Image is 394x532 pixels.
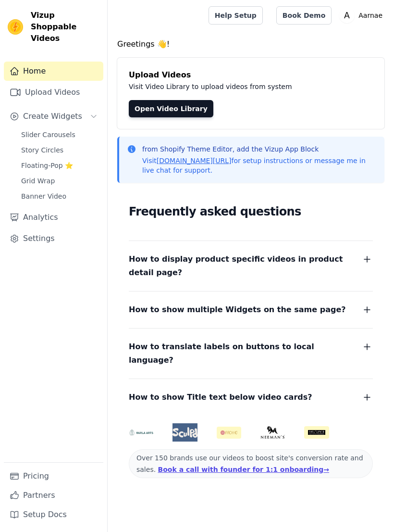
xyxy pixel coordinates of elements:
span: Grid Wrap [21,176,55,186]
h4: Greetings 👋! [117,38,384,50]
a: Pricing [4,467,103,486]
h2: Frequently asked questions [129,202,373,221]
img: Neeman's [260,426,285,439]
img: Sculpd US [172,427,197,438]
img: Vizup [8,19,23,35]
text: A [344,11,350,20]
a: Home [4,62,103,81]
span: How to display product specific videos in product detail page? [129,253,350,279]
a: Book a call with founder for 1:1 onboarding [158,466,329,473]
p: Visit Video Library to upload videos from system [129,81,373,92]
img: Aachho [217,427,241,439]
button: A Aarnae [339,7,386,24]
img: Soulflower [304,426,329,439]
a: Analytics [4,208,103,227]
a: Open Video Library [129,100,213,117]
a: Settings [4,229,103,248]
button: How to display product specific videos in product detail page? [129,253,373,279]
span: Vizup Shoppable Videos [31,10,99,44]
a: [DOMAIN_NAME][URL] [157,157,232,165]
a: Book Demo [276,6,332,25]
a: Story Circles [15,143,103,157]
a: Setup Docs [4,505,103,524]
p: Visit for setup instructions or message me in live chat for support. [142,156,377,175]
p: Aarnae [355,7,386,24]
a: Slider Carousels [15,128,103,141]
button: Create Widgets [4,107,103,126]
button: How to translate labels on buttons to local language? [129,340,373,367]
button: How to show Title text below video cards? [129,391,373,404]
span: Slider Carousels [21,130,75,139]
span: Story Circles [21,145,63,155]
a: Partners [4,486,103,505]
h4: Upload Videos [129,69,373,81]
a: Banner Video [15,190,103,203]
a: Floating-Pop ⭐ [15,159,103,172]
span: How to show multiple Widgets on the same page? [129,303,346,317]
a: Help Setup [209,6,263,25]
span: Floating-Pop ⭐ [21,161,73,170]
span: Banner Video [21,191,66,201]
img: HarlaArts [129,429,153,436]
span: How to translate labels on buttons to local language? [129,340,350,367]
a: Grid Wrap [15,174,103,188]
span: How to show Title text below video cards? [129,391,312,404]
a: Upload Videos [4,83,103,102]
p: from Shopify Theme Editor, add the Vizup App Block [142,144,377,154]
span: Create Widgets [23,111,82,122]
button: How to show multiple Widgets on the same page? [129,303,373,317]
